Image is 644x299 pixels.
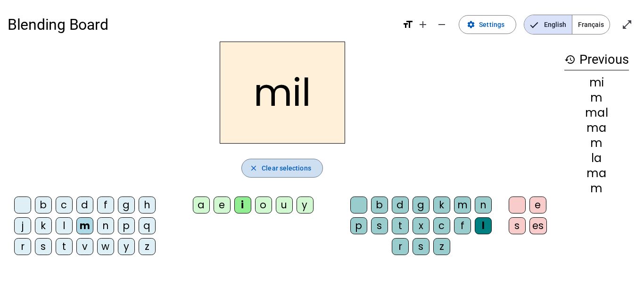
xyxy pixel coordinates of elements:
[56,238,73,255] div: t
[118,238,135,255] div: y
[392,238,409,255] div: r
[564,92,629,103] div: m
[220,42,345,144] h2: mil
[433,196,450,214] div: k
[564,122,629,134] div: ma
[564,183,629,194] div: m
[509,217,526,234] div: s
[572,15,610,34] span: Français
[413,238,429,255] div: s
[475,196,492,214] div: n
[371,217,388,234] div: s
[371,196,388,214] div: b
[97,238,114,255] div: w
[14,238,31,255] div: r
[139,238,156,255] div: z
[475,217,492,234] div: l
[392,217,409,234] div: t
[564,49,629,70] h3: Previous
[76,196,93,214] div: d
[529,196,546,214] div: e
[479,19,504,30] span: Settings
[35,238,52,255] div: s
[392,196,409,214] div: d
[618,15,636,34] button: Enter full screen
[436,19,447,30] mat-icon: remove
[402,19,413,30] mat-icon: format_size
[454,217,471,234] div: f
[14,217,31,234] div: j
[417,19,429,30] mat-icon: add
[432,15,451,34] button: Decrease font size
[433,238,450,255] div: z
[524,15,572,34] span: English
[459,15,516,34] button: Settings
[97,196,114,214] div: f
[413,217,429,234] div: x
[56,196,73,214] div: c
[564,77,629,88] div: mi
[255,196,272,214] div: o
[467,20,475,29] mat-icon: settings
[35,196,52,214] div: b
[564,54,576,65] mat-icon: history
[262,162,311,174] span: Clear selections
[413,15,432,34] button: Increase font size
[350,217,367,234] div: p
[564,153,629,164] div: la
[97,217,114,234] div: n
[249,164,258,172] mat-icon: close
[214,196,231,214] div: e
[76,238,93,255] div: v
[56,217,73,234] div: l
[413,196,429,214] div: g
[35,217,52,234] div: k
[139,217,156,234] div: q
[76,217,93,234] div: m
[529,217,547,234] div: es
[564,107,629,119] div: mal
[241,159,323,178] button: Clear selections
[118,196,135,214] div: g
[139,196,156,214] div: h
[564,137,629,149] div: m
[297,196,314,214] div: y
[524,15,610,34] mat-button-toggle-group: Language selection
[621,19,633,30] mat-icon: open_in_full
[276,196,293,214] div: u
[193,196,210,214] div: a
[118,217,135,234] div: p
[564,168,629,179] div: ma
[234,196,251,214] div: i
[454,196,471,214] div: m
[8,9,395,40] h1: Blending Board
[433,217,450,234] div: c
